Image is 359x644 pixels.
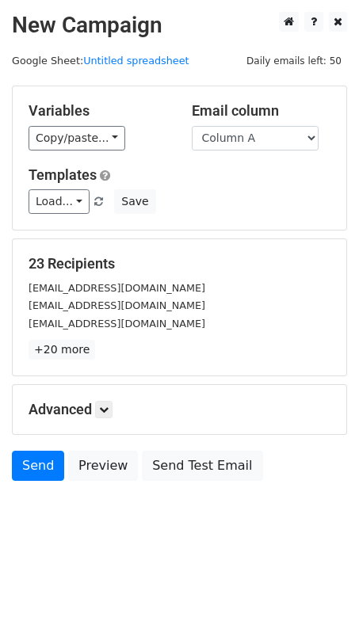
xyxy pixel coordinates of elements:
[142,451,262,481] a: Send Test Email
[192,102,331,120] h5: Email column
[280,568,359,644] div: 聊天小组件
[29,102,168,120] h5: Variables
[241,52,347,70] span: Daily emails left: 50
[29,189,90,214] a: Load...
[29,255,330,272] h5: 23 Recipients
[114,189,155,214] button: Save
[29,401,330,418] h5: Advanced
[29,318,205,330] small: [EMAIL_ADDRESS][DOMAIN_NAME]
[280,568,359,644] iframe: Chat Widget
[83,55,189,67] a: Untitled spreadsheet
[29,126,125,151] a: Copy/paste...
[12,12,347,39] h2: New Campaign
[29,282,205,294] small: [EMAIL_ADDRESS][DOMAIN_NAME]
[12,55,189,67] small: Google Sheet:
[68,451,138,481] a: Preview
[12,451,64,481] a: Send
[241,55,347,67] a: Daily emails left: 50
[29,299,205,311] small: [EMAIL_ADDRESS][DOMAIN_NAME]
[29,166,97,183] a: Templates
[29,340,95,360] a: +20 more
